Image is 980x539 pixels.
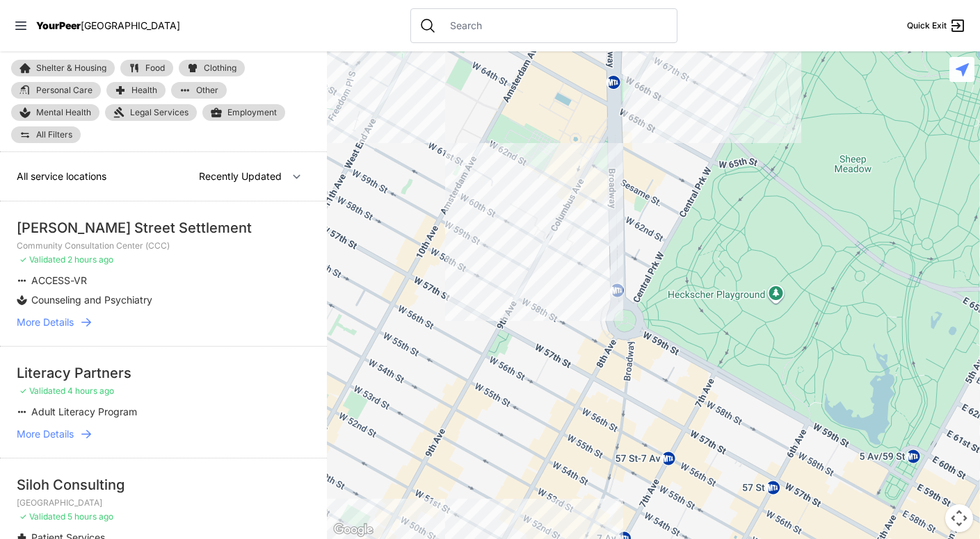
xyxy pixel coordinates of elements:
[31,274,87,286] span: ACCESS-VR
[204,64,236,72] span: Clothing
[36,107,91,118] span: Mental Health
[11,126,81,143] a: All Filters
[171,82,227,99] a: Other
[130,107,188,118] span: Legal Services
[145,64,165,72] span: Food
[202,104,285,121] a: Employment
[105,104,197,121] a: Legal Services
[36,86,93,94] span: Personal Care
[36,64,106,72] span: Shelter & Housing
[179,60,245,76] a: Clothing
[106,82,166,99] a: Health
[31,406,137,417] span: Adult Literacy Program
[67,254,113,265] span: 2 hours ago
[31,294,152,306] span: Counseling and Psychiatry
[17,315,310,329] a: More Details
[36,22,180,30] a: YourPeer[GEOGRAPHIC_DATA]
[907,17,966,34] a: Quick Exit
[330,521,376,539] a: Open this area in Google Maps (opens a new window)
[327,51,980,539] div: Emergency Room, West 59th Street between Ninth and Tenth Avenues
[19,254,65,265] span: ✓ Validated
[36,131,72,139] span: All Filters
[11,104,99,121] a: Mental Health
[17,240,310,251] p: Community Consultation Center (CCC)
[907,20,947,31] span: Quick Exit
[19,385,65,396] span: ✓ Validated
[67,385,114,396] span: 4 hours ago
[17,315,74,329] span: More Details
[19,511,65,522] span: ✓ Validated
[11,82,101,99] a: Personal Care
[17,475,310,495] div: Siloh Consulting
[17,363,310,383] div: Literacy Partners
[36,19,81,31] span: YourPeer
[17,170,106,182] span: All service locations
[442,19,668,33] input: Search
[17,427,74,441] span: More Details
[196,86,218,94] span: Other
[67,511,113,522] span: 5 hours ago
[11,60,115,76] a: Shelter & Housing
[17,427,310,441] a: More Details
[81,19,180,31] span: [GEOGRAPHIC_DATA]
[945,504,973,532] button: Map camera controls
[120,60,173,76] a: Food
[227,107,277,118] span: Employment
[330,521,376,539] img: Google
[131,86,157,94] span: Health
[17,497,310,508] p: [GEOGRAPHIC_DATA]
[17,218,310,238] div: [PERSON_NAME] Street Settlement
